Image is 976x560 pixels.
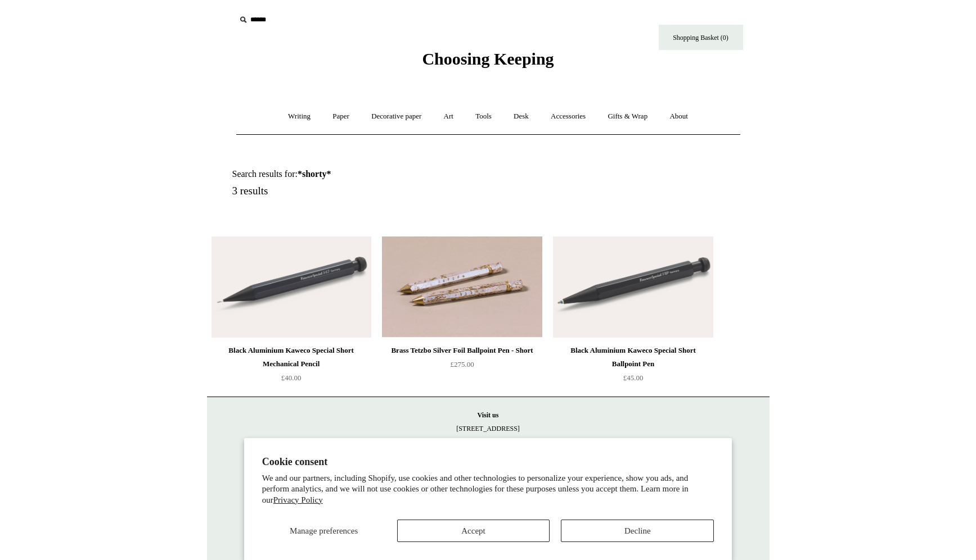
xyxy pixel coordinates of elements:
[382,236,542,338] a: Brass Tetzbo Silver Foil Ballpoint Pen - Short Brass Tetzbo Silver Foil Ballpoint Pen - Short
[232,169,501,179] h1: Search results for:
[623,374,644,382] span: £45.00
[382,344,542,390] a: Brass Tetzbo Silver Foil Ballpoint Pen - Short £275.00
[434,102,464,131] a: Art
[232,185,501,198] h5: 3 results
[553,344,713,390] a: Black Aluminium Kaweco Special Short Ballpoint Pen £45.00
[262,520,386,542] button: Manage preferences
[561,520,714,542] button: Decline
[273,495,323,504] a: Privacy Policy
[212,236,371,338] a: Black Aluminium Kaweco Special Short Mechanical Pencil Black Aluminium Kaweco Special Short Mecha...
[553,236,713,338] img: Black Aluminium Kaweco Special Short Ballpoint Pen
[478,411,499,419] strong: Visit us
[553,236,713,338] a: Black Aluminium Kaweco Special Short Ballpoint Pen Black Aluminium Kaweco Special Short Ballpoint...
[541,102,596,131] a: Accessories
[659,102,698,131] a: About
[659,25,743,50] a: Shopping Basket (0)
[385,344,539,357] div: Brass Tetzbo Silver Foil Ballpoint Pen - Short
[262,456,714,468] h2: Cookie consent
[465,102,502,131] a: Tools
[322,102,359,131] a: Paper
[290,526,358,535] span: Manage preferences
[281,374,302,382] span: £40.00
[218,408,758,503] p: [STREET_ADDRESS] London WC2H 9NS [DATE] - [DATE] 10:30am to 5:30pm [DATE] 10.30am to 6pm [DATE] 1...
[556,344,710,371] div: Black Aluminium Kaweco Special Short Ballpoint Pen
[212,344,371,390] a: Black Aluminium Kaweco Special Short Mechanical Pencil £40.00
[382,236,542,338] img: Brass Tetzbo Silver Foil Ballpoint Pen - Short
[450,360,474,368] span: £275.00
[422,58,554,66] a: Choosing Keeping
[262,473,714,506] p: We and our partners, including Shopify, use cookies and other technologies to personalize your ex...
[214,344,368,371] div: Black Aluminium Kaweco Special Short Mechanical Pencil
[212,236,371,338] img: Black Aluminium Kaweco Special Short Mechanical Pencil
[597,102,658,131] a: Gifts & Wrap
[361,102,431,131] a: Decorative paper
[503,102,539,131] a: Desk
[278,102,321,131] a: Writing
[422,49,554,68] span: Choosing Keeping
[397,520,550,542] button: Accept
